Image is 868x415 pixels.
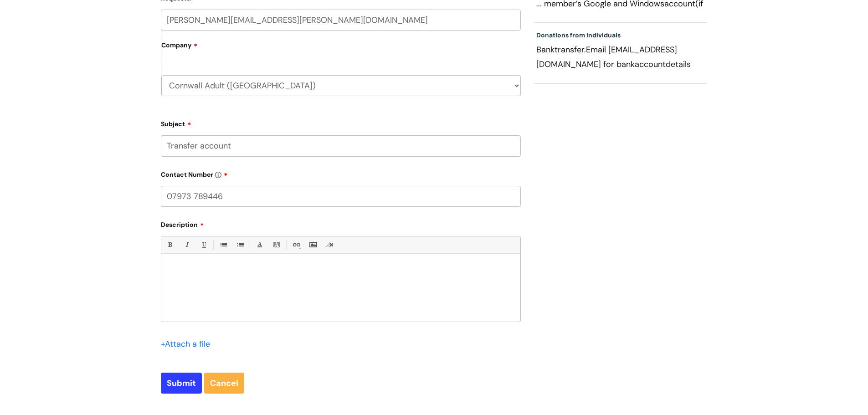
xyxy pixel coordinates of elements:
label: Company [161,38,521,59]
span: account [635,59,666,70]
a: 1. Ordered List (Ctrl-Shift-8) [234,239,246,251]
span: transfer. [555,44,586,55]
a: Link [290,239,302,251]
a: Bold (Ctrl-B) [164,239,175,251]
input: Submit [161,373,202,394]
span: + [161,338,165,349]
img: info-icon.svg [215,172,221,178]
a: Back Color [271,239,282,251]
a: Cancel [204,373,244,394]
a: Italic (Ctrl-I) [181,239,192,251]
input: Email [161,10,521,31]
p: Bank Email [EMAIL_ADDRESS][DOMAIN_NAME] for bank details [536,42,706,72]
label: Description [161,218,521,229]
a: • Unordered List (Ctrl-Shift-7) [217,239,229,251]
a: Underline(Ctrl-U) [198,239,209,251]
div: Attach a file [161,337,216,351]
a: Font Color [254,239,265,251]
label: Subject [161,117,521,128]
label: Contact Number [161,168,521,179]
a: Remove formatting (Ctrl-\) [324,239,335,251]
a: Donations from individuals [536,31,621,39]
a: Insert Image... [307,239,318,251]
